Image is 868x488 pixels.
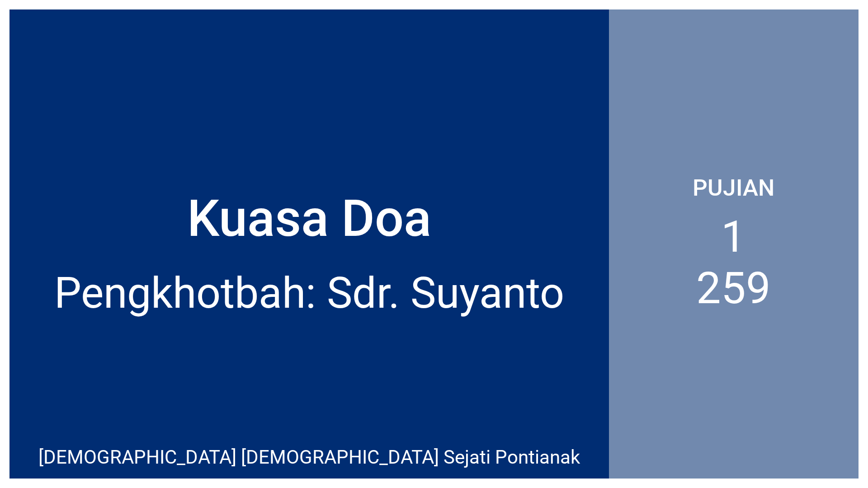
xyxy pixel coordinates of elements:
div: Kuasa Doa [187,188,431,249]
p: Pujian [693,174,774,202]
li: 1 [721,211,746,263]
li: 259 [696,263,771,314]
div: [DEMOGRAPHIC_DATA] [DEMOGRAPHIC_DATA] Sejati Pontianak [38,446,580,468]
div: Pengkhotbah: Sdr. Suyanto [54,268,564,318]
